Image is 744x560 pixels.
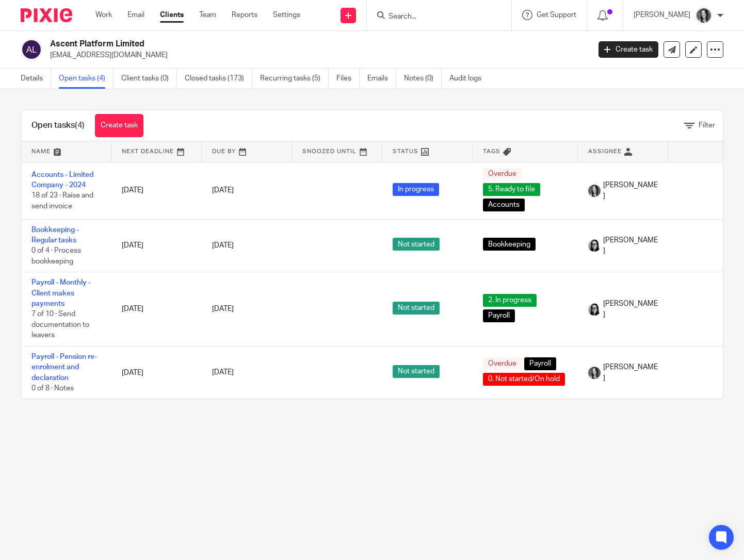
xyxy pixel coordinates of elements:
[111,162,202,219] td: [DATE]
[588,185,601,197] img: brodie%203%20small.jpg
[603,362,658,383] span: [PERSON_NAME]
[127,10,144,20] a: Email
[483,149,500,154] span: Tags
[21,39,42,60] img: svg%3E
[634,10,690,20] p: [PERSON_NAME]
[483,309,515,322] span: Payroll
[21,69,51,89] a: Details
[31,192,93,210] span: 18 of 23 · Raise and send invoice
[599,41,658,58] a: Create task
[483,238,536,251] span: Bookkeeping
[50,50,583,60] p: [EMAIL_ADDRESS][DOMAIN_NAME]
[483,183,540,196] span: 5. Ready to file
[95,114,143,137] a: Create task
[212,369,234,376] span: [DATE]
[588,239,601,252] img: Profile%20photo.jpeg
[31,226,79,244] a: Bookkeeping - Regular tasks
[31,310,89,339] span: 7 of 10 · Send documentation to leavers
[31,385,74,392] span: 0 of 8 · Notes
[302,149,357,154] span: Snoozed Until
[31,247,81,265] span: 0 of 4 · Process bookkeeping
[483,294,537,307] span: 2. In progress
[393,183,439,196] span: In progress
[31,279,91,307] a: Payroll - Monthly - Client makes payments
[483,373,565,386] span: 0. Not started/On hold
[603,235,658,256] span: [PERSON_NAME]
[696,7,712,24] img: brodie%203%20small.jpg
[212,242,234,249] span: [DATE]
[121,69,177,89] a: Client tasks (0)
[31,120,85,131] h1: Open tasks
[50,39,476,50] h2: Ascent Platform Limited
[393,365,440,378] span: Not started
[588,303,601,316] img: Profile%20photo.jpeg
[199,10,216,20] a: Team
[393,238,440,251] span: Not started
[59,69,114,89] a: Open tasks (4)
[524,357,556,370] span: Payroll
[160,10,184,20] a: Clients
[367,69,396,89] a: Emails
[603,180,658,201] span: [PERSON_NAME]
[111,272,202,347] td: [DATE]
[537,11,576,19] span: Get Support
[483,199,525,211] span: Accounts
[75,121,85,129] span: (4)
[31,171,93,189] a: Accounts - Limited Company - 2024
[185,69,252,89] a: Closed tasks (173)
[393,302,440,315] span: Not started
[21,8,72,22] img: Pixie
[699,122,715,129] span: Filter
[212,306,234,313] span: [DATE]
[603,299,658,320] span: [PERSON_NAME]
[111,346,202,399] td: [DATE]
[111,219,202,272] td: [DATE]
[95,10,112,20] a: Work
[483,168,522,180] span: Overdue
[387,12,480,22] input: Search
[404,69,442,89] a: Notes (0)
[212,187,234,194] span: [DATE]
[31,353,97,382] a: Payroll - Pension re-enrolment and declaration
[483,357,522,370] span: Overdue
[232,10,257,20] a: Reports
[336,69,360,89] a: Files
[449,69,489,89] a: Audit logs
[260,69,329,89] a: Recurring tasks (5)
[588,367,601,379] img: brodie%203%20small.jpg
[273,10,300,20] a: Settings
[393,149,418,154] span: Status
